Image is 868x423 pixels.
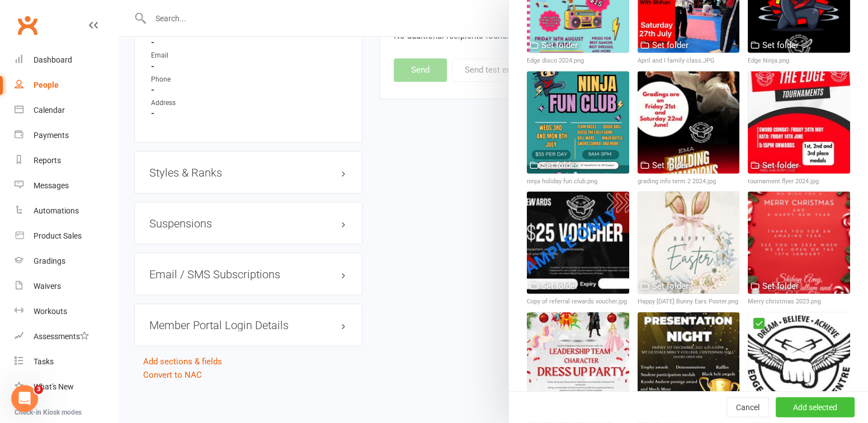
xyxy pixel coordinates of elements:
img: ninja holiday fun club.png [527,72,629,174]
img: Happy Easter Bunny Ears Poster.png [638,192,740,294]
span: 3 [34,385,43,394]
div: ninja holiday fun club.png [527,177,629,187]
div: Tasks [34,357,54,366]
img: tournament flyer 2024.jpg [748,72,850,174]
img: Copy of referral rewards voucher.jpg [527,192,629,294]
div: Edge disco 2024.png [527,56,629,66]
div: Set folder [541,39,578,52]
div: Assessments [34,332,89,341]
div: Set folder [652,159,688,172]
a: Gradings [15,249,118,274]
img: Logo.jpg [748,312,850,415]
div: Happy [DATE] Bunny Ears Poster.png [638,297,740,307]
div: April and I family class.JPG [638,56,740,66]
a: Product Sales [15,224,118,249]
a: Reports [15,148,118,173]
div: Set folder [541,159,578,172]
div: grading info term 2 2024.jpg [638,177,740,187]
div: What's New [34,382,74,391]
div: Set folder [541,279,578,293]
a: What's New [15,374,118,400]
div: Merry christmas 2023.png [748,297,850,307]
a: Automations [15,198,118,224]
div: Set folder [652,279,688,293]
img: IMG_7814.jpeg [638,312,740,415]
div: Automations [34,206,79,215]
a: Calendar [15,98,118,123]
img: grading info term 2 2024.jpg [638,72,740,174]
div: Payments [34,131,69,140]
div: Set folder [762,39,799,52]
div: Copy of referral rewards voucher.jpg [527,297,629,307]
iframe: Intercom live chat [11,385,38,412]
a: Messages [15,173,118,198]
a: Payments [15,123,118,148]
div: People [34,80,59,89]
div: Reports [34,156,61,165]
div: Calendar [34,106,65,115]
a: Clubworx [13,11,41,39]
div: Set folder [762,159,799,172]
div: Product Sales [34,231,82,240]
a: Workouts [15,299,118,324]
div: Edge Ninja.png [748,56,850,66]
div: Set folder [762,279,799,293]
img: leadership team party 2023.jpg [527,312,629,415]
div: Set folder [652,39,688,52]
a: Tasks [15,349,118,374]
div: Dashboard [34,55,72,64]
button: Cancel [727,397,769,417]
a: Waivers [15,274,118,299]
a: Assessments [15,324,118,349]
img: Merry christmas 2023.png [748,192,850,294]
a: People [15,73,118,98]
div: Messages [34,181,69,190]
div: Waivers [34,282,61,291]
div: tournament flyer 2024.jpg [748,177,850,187]
div: Workouts [34,307,67,316]
a: Dashboard [15,47,118,73]
div: Gradings [34,256,65,265]
button: Add selected [776,397,855,417]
